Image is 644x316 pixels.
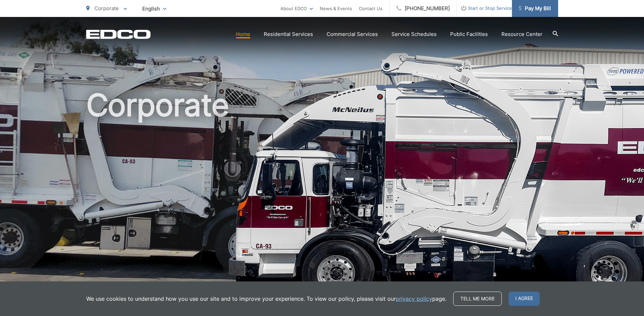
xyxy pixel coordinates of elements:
[264,30,313,38] a: Residential Services
[94,5,119,12] span: Corporate
[327,30,378,38] a: Commercial Services
[320,4,352,13] a: News & Events
[450,30,488,38] a: Public Facilities
[396,295,432,303] a: privacy policy
[519,4,551,13] span: Pay My Bill
[509,292,540,306] span: I agree
[359,4,383,13] a: Contact Us
[86,295,446,303] p: We use cookies to understand how you use our site and to improve your experience. To view our pol...
[280,4,313,13] a: About EDCO
[501,30,542,38] a: Resource Center
[86,29,151,39] a: EDCD logo. Return to the homepage.
[453,292,502,306] a: Tell me more
[236,30,250,38] a: Home
[86,88,558,303] h1: Corporate
[137,3,171,15] span: English
[391,30,437,38] a: Service Schedules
